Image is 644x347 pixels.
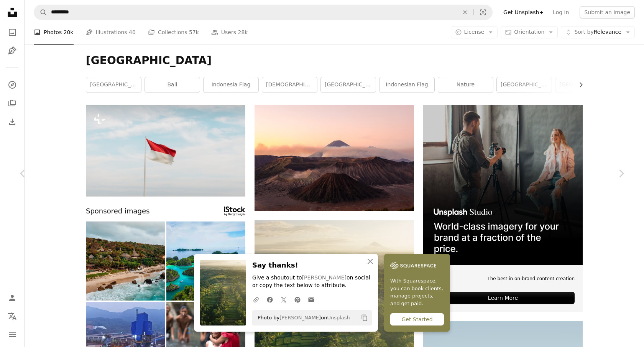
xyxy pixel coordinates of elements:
button: scroll list to the right [574,77,583,93]
a: nature [438,77,493,93]
a: Next [598,137,644,210]
button: Orientation [501,26,558,38]
p: Give a shoutout to on social or copy the text below to attribute. [252,274,372,289]
img: file-1715651741414-859baba4300dimage [423,105,583,265]
span: 40 [129,28,136,36]
a: [GEOGRAPHIC_DATA] [497,77,552,93]
a: Collections 57k [148,20,199,45]
button: License [451,26,498,38]
a: [GEOGRAPHIC_DATA] [321,77,376,93]
a: indonesia flag [204,77,258,93]
a: Illustrations 40 [86,20,136,45]
span: Photo by on [254,312,350,324]
h3: Say thanks! [252,260,372,271]
span: 28k [238,28,248,36]
a: Collections [5,96,20,111]
a: Users 28k [211,20,248,45]
img: Sumba Island Indonesia Nihisumba Beach South Coast in Sunset Light [86,221,165,301]
a: Share on Pinterest [291,292,304,307]
button: Copy to clipboard [358,311,371,324]
a: The best in on-brand content creationLearn More [423,105,583,312]
a: Log in / Sign up [5,290,20,306]
button: Clear [457,5,473,20]
a: Unsplash [327,315,350,321]
span: Sponsored images [86,206,149,217]
img: Top view of Piaynemo [166,221,245,301]
a: Share on Facebook [263,292,277,307]
span: Relevance [574,28,621,36]
a: indonesian flag [379,77,434,93]
button: Submit an image [580,6,635,18]
a: a red and white flag flying in the wind [86,147,245,154]
img: file-1747939142011-51e5cc87e3c9 [390,260,436,271]
a: Log in [548,6,573,18]
a: silhouette photo volcanoes during golden hour [255,155,414,162]
span: Sort by [574,29,593,35]
h1: [GEOGRAPHIC_DATA] [86,54,583,68]
button: Language [5,309,20,324]
div: Learn More [431,292,575,304]
button: Sort byRelevance [561,26,635,38]
div: Get Started [390,313,444,326]
a: Photos [5,25,20,40]
a: Share over email [304,292,318,307]
a: Illustrations [5,43,20,58]
a: Explore [5,77,20,93]
span: Orientation [514,29,544,35]
img: silhouette photo volcanoes during golden hour [255,105,414,211]
span: 57k [189,28,199,36]
a: Download History [5,114,20,129]
button: Search Unsplash [34,5,47,20]
a: [PERSON_NAME] [302,274,347,281]
img: a red and white flag flying in the wind [86,105,245,197]
span: With Squarespace, you can book clients, manage projects, and get paid. [390,277,444,307]
a: Get Unsplash+ [499,6,548,18]
a: [GEOGRAPHIC_DATA] [86,77,141,93]
button: Menu [5,327,20,342]
a: [GEOGRAPHIC_DATA] [555,77,610,93]
button: Visual search [474,5,492,20]
span: The best in on-brand content creation [487,276,575,282]
form: Find visuals sitewide [34,5,493,20]
span: License [464,29,485,35]
a: bali [145,77,200,93]
a: [PERSON_NAME] [279,315,321,321]
a: [DEMOGRAPHIC_DATA] people [262,77,317,93]
a: Share on Twitter [277,292,291,307]
a: With Squarespace, you can book clients, manage projects, and get paid.Get Started [384,254,450,332]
